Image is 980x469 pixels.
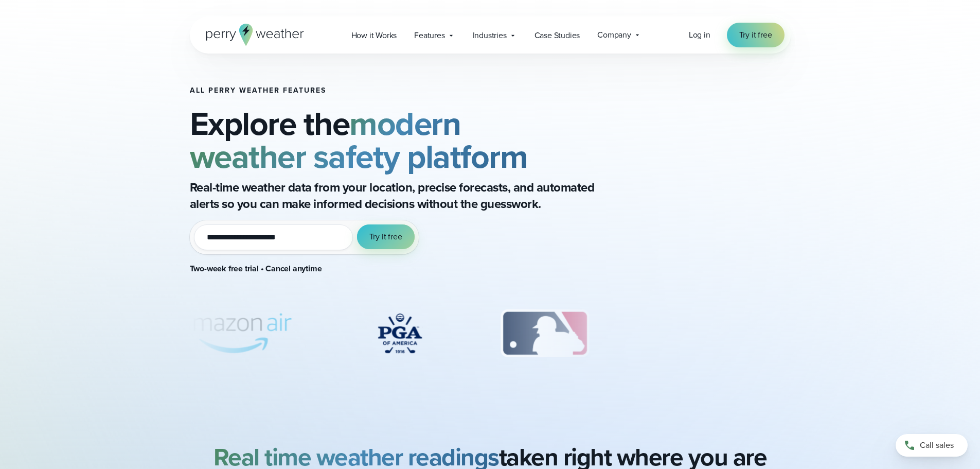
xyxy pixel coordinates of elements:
[343,25,406,46] a: How it Works
[163,308,309,359] img: Amazon-Air.svg
[190,107,636,173] h2: Explore the
[190,179,601,212] p: Real-time weather data from your location, precise forecasts, and automated alerts so you can mak...
[359,308,441,359] div: 5 of 8
[739,29,772,41] span: Try it free
[526,25,589,46] a: Case Studies
[490,308,599,359] img: MLB.svg
[414,29,444,42] span: Features
[359,308,441,359] img: PGA.svg
[190,99,528,181] strong: modern weather safety platform
[597,29,631,41] span: Company
[190,308,636,364] div: slideshow
[351,29,397,42] span: How it Works
[920,439,954,451] span: Call sales
[689,29,710,41] a: Log in
[369,231,402,243] span: Try it free
[689,29,710,41] span: Log in
[490,308,599,359] div: 6 of 8
[190,86,636,95] h1: All Perry Weather Features
[534,29,580,42] span: Case Studies
[727,23,785,47] a: Try it free
[190,263,322,274] strong: Two-week free trial • Cancel anytime
[357,224,415,249] button: Try it free
[473,29,507,42] span: Industries
[896,434,968,457] a: Call sales
[163,308,309,359] div: 4 of 8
